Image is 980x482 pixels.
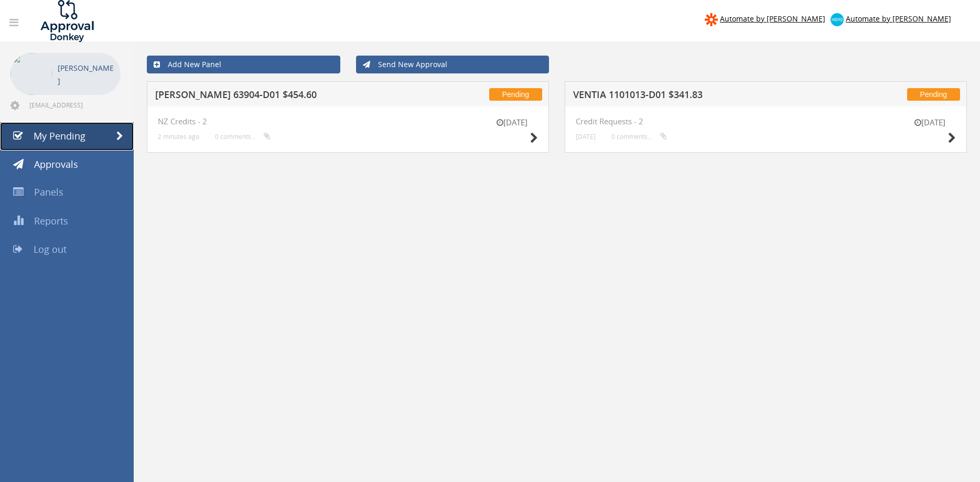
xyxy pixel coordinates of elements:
[486,117,538,128] small: [DATE]
[215,133,271,141] small: 0 comments...
[907,88,960,101] span: Pending
[34,243,67,255] span: Log out
[147,56,340,73] a: Add New Panel
[576,133,596,141] small: [DATE]
[158,133,199,141] small: 2 minutes ago
[29,101,119,109] span: [EMAIL_ADDRESS][DOMAIN_NAME]
[903,117,956,128] small: [DATE]
[356,56,550,73] a: Send New Approval
[573,90,843,103] h5: VENTIA 1101013-D01 $341.83
[158,117,538,126] h4: NZ Credits - 2
[846,14,951,24] span: Automate by [PERSON_NAME]
[611,133,667,141] small: 0 comments...
[155,90,425,103] h5: [PERSON_NAME] 63904-D01 $454.60
[576,117,956,126] h4: Credit Requests - 2
[705,13,718,26] img: zapier-logomark.png
[720,14,825,24] span: Automate by [PERSON_NAME]
[489,88,542,101] span: Pending
[831,13,844,26] img: xero-logo.png
[58,61,115,88] p: [PERSON_NAME]
[34,158,78,170] span: Approvals
[34,186,63,198] span: Panels
[34,130,85,142] span: My Pending
[34,215,68,227] span: Reports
